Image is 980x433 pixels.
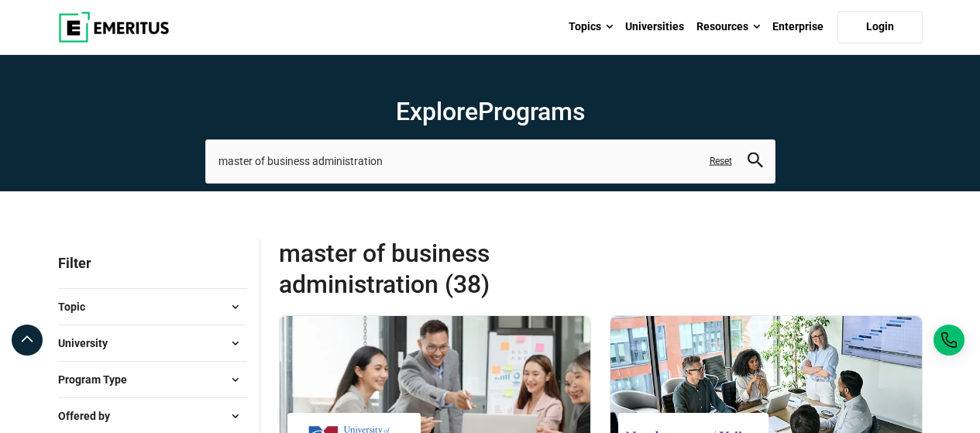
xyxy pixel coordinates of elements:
p: Filter [58,238,247,288]
button: Offered by [58,404,247,428]
button: University [58,332,247,355]
a: Login [837,11,923,43]
span: Topic [58,298,98,315]
span: University [58,335,120,352]
a: search [748,156,763,171]
button: search [748,153,763,170]
span: Offered by [58,407,122,424]
h1: Explore [205,96,775,127]
a: Reset search [710,155,732,168]
span: Programs [478,97,585,126]
input: search-page [205,139,775,183]
button: Topic [58,295,247,318]
button: Program Type [58,368,247,391]
span: master of business administration (38) [279,238,601,300]
span: Program Type [58,371,139,388]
